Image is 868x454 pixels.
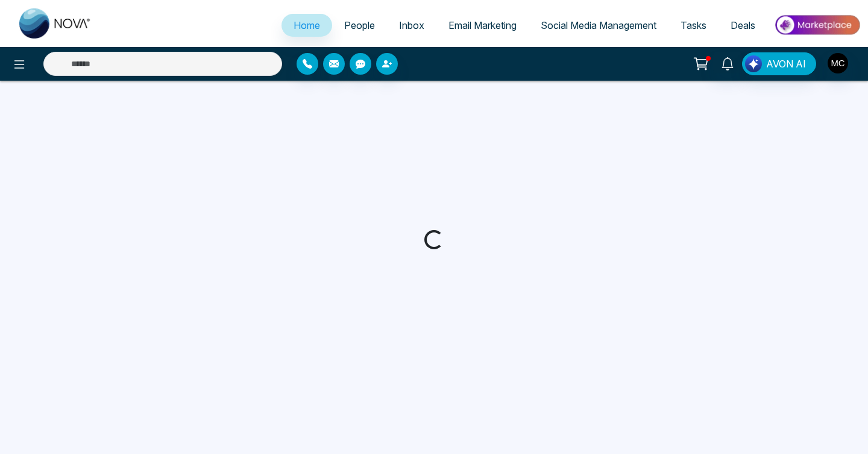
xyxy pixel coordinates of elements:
span: AVON AI [766,57,806,71]
span: Tasks [681,19,706,31]
a: Tasks [668,14,719,37]
img: Market-place.gif [773,11,861,39]
span: People [344,19,375,31]
button: AVON AI [742,52,816,75]
span: Social Media Management [541,19,656,31]
span: Email Marketing [448,19,517,31]
a: People [332,14,387,37]
img: User Avatar [828,53,848,73]
span: Deals [731,19,755,31]
a: Home [281,14,332,37]
a: Deals [719,14,767,37]
span: Inbox [399,19,424,31]
a: Social Media Management [529,14,668,37]
img: Lead Flow [745,55,762,72]
a: Inbox [387,14,436,37]
img: Nova CRM Logo [19,8,92,39]
span: Home [294,19,320,31]
a: Email Marketing [436,14,529,37]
